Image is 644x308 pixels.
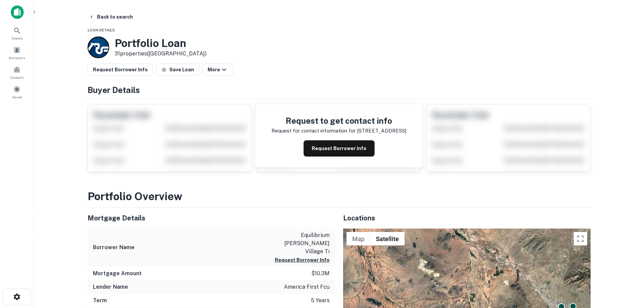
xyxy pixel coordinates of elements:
button: Toggle fullscreen view [574,232,587,245]
p: $10.3m [311,269,330,278]
p: 5 years [311,297,330,305]
h3: Portfolio Loan [115,37,207,50]
a: Contacts [2,63,32,81]
p: Request for contact information for [271,127,356,135]
h6: Lender Name [93,283,128,291]
button: Show satellite imagery [370,232,405,245]
button: Request Borrower Info [88,64,153,76]
a: Borrowers [2,44,32,62]
button: Save Loan [156,64,199,76]
button: Request Borrower Info [304,140,375,157]
h3: Portfolio Overview [88,188,591,205]
button: Request Borrower Info [275,256,330,264]
span: Search [11,35,23,41]
a: Saved [2,83,32,101]
h6: Term [93,297,107,305]
span: Contacts [10,75,24,80]
h4: Request to get contact info [271,115,406,127]
button: More [202,64,234,76]
p: equilibrium [PERSON_NAME] village ti [269,231,330,256]
p: [STREET_ADDRESS] [357,127,406,135]
button: Show street map [347,232,370,245]
span: Borrowers [9,55,25,61]
h5: Mortgage Details [88,213,335,223]
h6: Borrower Name [93,243,135,252]
p: america first fcu [284,283,330,291]
h6: Mortgage Amount [93,269,142,278]
span: Saved [12,94,22,100]
h4: Buyer Details [88,84,591,96]
iframe: Chat Widget [610,254,644,286]
a: Search [2,24,32,42]
img: capitalize-icon.png [11,5,24,19]
p: 31 properties ([GEOGRAPHIC_DATA]) [115,50,207,58]
button: Back to search [86,11,136,23]
span: Loan Details [88,28,115,32]
h5: Locations [343,213,591,223]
